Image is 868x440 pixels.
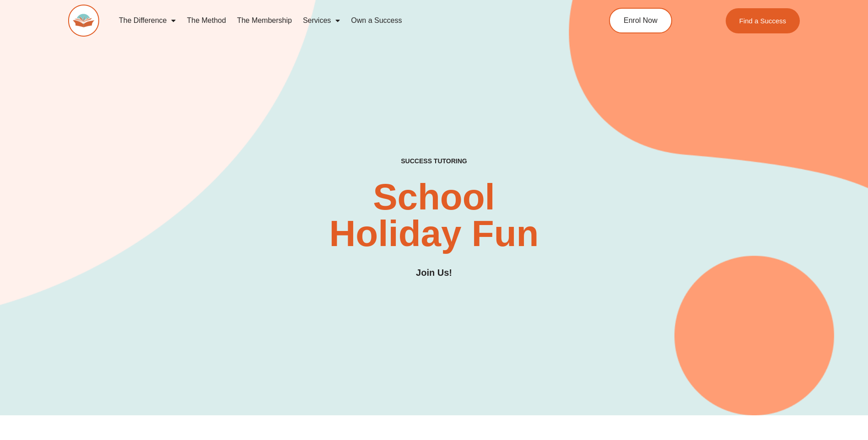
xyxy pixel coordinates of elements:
nav: Menu [113,10,567,31]
a: Own a Success [345,10,407,31]
h4: SUCCESS TUTORING​ [326,157,543,165]
a: The Membership [232,10,297,31]
span: Find a Success [739,17,787,24]
a: Services [297,10,345,31]
h2: School Holiday Fun [269,179,600,252]
a: Find a Success [726,8,800,33]
h3: Join Us! [416,266,452,280]
a: The Difference [113,10,182,31]
span: Enrol Now [624,17,658,24]
a: The Method [181,10,231,31]
a: Enrol Now [609,8,672,33]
